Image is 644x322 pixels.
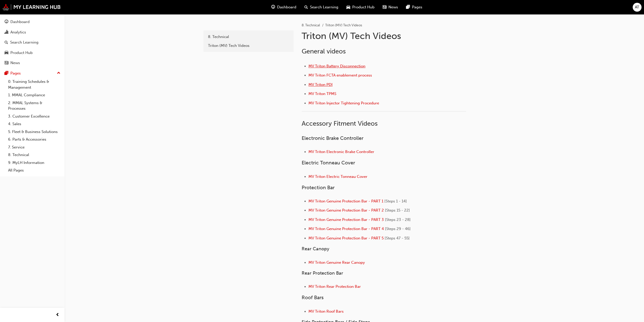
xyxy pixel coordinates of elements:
[406,4,410,10] span: pages-icon
[6,112,63,120] a: 3. Customer Excellence
[308,199,383,203] a: MV Triton Genuine Protection Bar - PART 1
[2,17,63,27] a: Dashboard
[384,199,407,203] span: [Steps 1 - 14]
[6,151,63,159] a: 8. Technical
[277,4,296,10] span: Dashboard
[383,4,386,10] span: news-icon
[385,226,411,231] span: [Steps 29 - 46]
[412,4,422,10] span: Pages
[308,91,336,96] a: MV Triton TPMS
[302,120,378,127] span: Accessory Fitment Videos
[308,284,361,289] a: MV Triton Rear Protection Bar
[10,19,30,25] div: Dashboard
[385,236,410,240] span: [Steps 47 - 55]
[402,2,426,12] a: pages-iconPages
[308,82,333,87] a: MV Triton PDI
[304,4,308,10] span: search-icon
[388,4,398,10] span: News
[10,60,20,66] div: News
[10,29,26,35] div: Analytics
[6,91,63,99] a: 1. MMAL Compliance
[302,185,335,191] span: Protection Bar
[635,4,639,10] span: AT
[2,69,63,78] button: Pages
[346,4,350,10] span: car-icon
[6,128,63,136] a: 5. Fleet & Business Solutions
[302,30,468,42] h1: Triton (MV) Tech Videos
[2,58,63,68] a: News
[5,71,8,76] span: pages-icon
[2,48,63,58] a: Product Hub
[6,99,63,112] a: 2. MMAL Systems & Processes
[2,28,63,37] a: Analytics
[205,41,292,50] a: Triton (MV) Tech Videos
[308,236,384,240] a: MV Triton Genuine Protection Bar - PART 5
[6,143,63,151] a: 7. Service
[5,61,8,65] span: news-icon
[302,270,343,276] span: Rear Protection Bar
[2,16,63,69] button: DashboardAnalyticsSearch LearningProduct HubNews
[325,23,362,28] li: Triton (MV) Tech Videos
[300,2,342,12] a: search-iconSearch Learning
[308,149,374,154] a: MV Triton Electronic Brake Controller
[267,2,300,12] a: guage-iconDashboard
[308,217,384,222] a: MV Triton Genuine Protection Bar - PART 3
[271,4,275,10] span: guage-icon
[2,38,63,47] a: Search Learning
[205,32,292,41] a: 8. Technical
[308,309,344,314] a: MV Triton Roof Bars
[302,160,355,166] span: Electric Tonneau Cover
[302,23,320,27] a: 8. Technical
[308,101,379,105] span: MV Triton Injector Tightening Procedure
[6,136,63,143] a: 6. Parts & Accessories
[385,208,410,213] span: [Steps 15 - 22]
[352,4,375,10] span: Product Hub
[3,4,61,10] img: mmal
[308,64,365,68] a: MV Triton Battery Disconnection
[6,159,63,167] a: 9. MyLH Information
[6,120,63,128] a: 4. Sales
[385,217,411,222] span: [Steps 23 - 28]
[5,51,8,55] span: car-icon
[6,166,63,174] a: All Pages
[308,208,384,213] a: MV Triton Genuine Protection Bar - PART 2
[5,20,8,24] span: guage-icon
[302,246,329,252] span: Rear Canopy
[10,70,21,76] div: Pages
[6,78,63,91] a: 0. Training Schedules & Management
[208,34,289,40] div: 8. Technical
[10,50,33,56] div: Product Hub
[302,135,363,141] span: Electronic Brake Controller
[308,73,372,78] a: MV Triton FCTA enablement process
[633,3,641,12] button: AT
[310,4,338,10] span: Search Learning
[5,30,8,35] span: chart-icon
[57,70,60,77] span: up-icon
[342,2,379,12] a: car-iconProduct Hub
[302,295,324,300] span: Roof Bars
[308,260,365,265] a: MV Triton Genuine Rear Canopy
[302,47,346,55] span: General videos
[379,2,402,12] a: news-iconNews
[5,40,8,45] span: search-icon
[308,174,367,179] a: MV Triton Electric Tonneau Cover
[56,312,59,318] span: prev-icon
[208,43,289,49] div: Triton (MV) Tech Videos
[308,226,384,231] a: MV Triton Genuine Protection Bar - PART 4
